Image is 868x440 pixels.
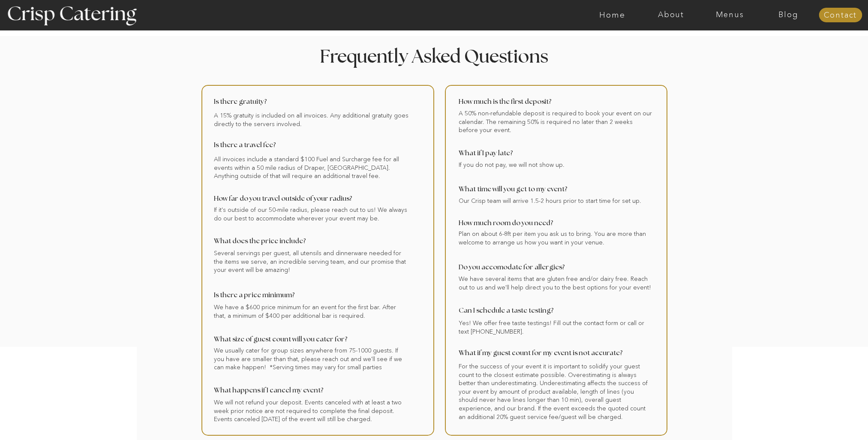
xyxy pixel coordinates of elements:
h2: Frequently Asked Questions [278,48,591,70]
a: About [642,11,700,19]
a: Home [583,11,642,19]
a: Blog [759,11,818,19]
a: Contact [819,11,862,20]
a: Menus [700,11,759,19]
